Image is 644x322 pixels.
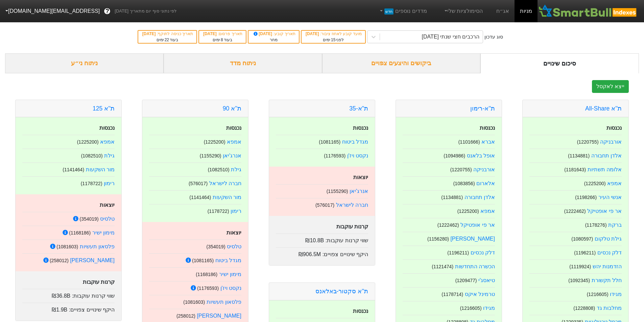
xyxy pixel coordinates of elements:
[327,189,348,194] small: ( 1155290 )
[69,230,91,236] small: ( 1168186 )
[81,181,102,186] small: ( 1178722 )
[227,244,241,249] a: טלסיס
[305,238,324,243] span: ₪10.8B
[336,224,368,229] strong: קרנות עוקבות
[115,8,176,15] span: לפי נתוני סוף יום מתאריך [DATE]
[597,250,622,255] a: דלק נכסים
[100,139,115,145] a: אמפא
[52,293,70,299] span: ₪36.8B
[164,53,322,73] div: ניתוח מדד
[86,167,115,172] a: מור השקעות
[471,250,495,255] a: דלק נכסים
[100,202,115,208] strong: יוצאות
[226,125,241,131] strong: נכנסות
[80,244,115,249] a: פלסאון תעשיות
[422,33,480,41] div: הרכבים חצי שנתי [DATE]
[203,31,218,36] span: [DATE]
[480,208,495,214] a: אמפא
[200,153,221,158] small: ( 1155290 )
[105,7,109,16] span: ?
[79,216,98,222] small: ( 354019 )
[483,305,495,311] a: מגידו
[458,139,480,145] small: ( 1101666 )
[384,8,393,15] span: חדש
[593,264,622,269] a: הזדמנות יהש
[220,285,242,291] a: נקסט ויז'ן
[591,153,622,158] a: אלדן תחבורה
[208,208,229,214] small: ( 1178722 )
[453,181,475,186] small: ( 1083856 )
[315,288,368,295] a: ת''א סקטור-באלאנס
[606,125,622,131] strong: נכנסות
[253,31,273,36] span: [DATE]
[176,313,195,319] small: ( 258012 )
[99,125,115,131] strong: נכנסות
[478,277,495,283] a: טיאסג'י
[460,305,482,311] small: ( 1216605 )
[165,38,169,42] span: 22
[465,291,495,297] a: טרמינל איקס
[608,222,622,228] a: ברקת
[183,299,205,305] small: ( 1081603 )
[584,181,606,186] small: ( 1225200 )
[575,195,597,200] small: ( 1198266 )
[219,271,241,277] a: מימון ישיר
[447,250,469,255] small: ( 1196211 )
[571,236,593,242] small: ( 1080597 )
[77,139,99,145] small: ( 1225200 )
[442,292,463,297] small: ( 1178714 )
[5,53,164,73] div: ניתוח ני״ע
[597,305,622,311] a: מחלבות גד
[455,278,477,283] small: ( 1209477 )
[315,202,334,208] small: ( 576017 )
[440,4,486,18] a: הסימולציות שלי
[349,105,368,112] a: ת"א-35
[223,105,241,112] a: ת''א 90
[473,167,495,172] a: אורבניקה
[595,236,622,242] a: גילת טלקום
[457,208,479,214] small: ( 1225200 )
[50,258,69,263] small: ( 258012 )
[221,38,223,42] span: 8
[104,180,115,186] a: רימון
[56,244,78,249] small: ( 1081603 )
[574,250,596,255] small: ( 1196211 )
[305,31,362,37] div: מועד קובע לאחוז ציבור :
[52,307,67,313] span: ₪1.9B
[564,208,586,214] small: ( 1222462 )
[437,222,459,228] small: ( 1222462 )
[276,233,368,245] div: שווי קרנות עוקבות :
[22,303,115,314] div: היקף שינויים צפויים :
[610,291,622,297] a: מגידו
[476,180,495,186] a: אלארום
[299,251,321,257] span: ₪906.5M
[450,167,472,172] small: ( 1220755 )
[460,222,495,228] a: אר פי אופטיקל
[467,153,495,158] a: אופל בלאנס
[209,180,241,186] a: חברה לישראל
[306,31,320,36] span: [DATE]
[607,180,622,186] a: אמפא
[598,194,622,200] a: אנשי העיר
[444,153,465,158] small: ( 1094986 )
[142,37,193,43] div: בעוד ימים
[441,195,463,200] small: ( 1134881 )
[70,257,115,263] a: [PERSON_NAME]
[480,53,639,73] div: סיכום שינויים
[207,299,241,305] a: פלסאון תעשיות
[22,289,115,300] div: שווי קרנות עוקבות :
[585,105,622,112] a: ת''א All-Share
[480,125,495,131] strong: נכנסות
[353,125,368,131] strong: נכנסות
[427,236,449,242] small: ( 1156280 )
[587,208,622,214] a: אר פי אופטיקל
[464,194,495,200] a: אלדן תחבורה
[324,153,345,158] small: ( 1176593 )
[592,277,622,283] a: חלל תקשורת
[142,31,157,36] span: [DATE]
[587,292,609,297] small: ( 1216605 )
[208,167,230,172] small: ( 1082510 )
[197,286,219,291] small: ( 1176593 )
[305,37,362,43] div: לפני ימים
[450,236,495,242] a: [PERSON_NAME]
